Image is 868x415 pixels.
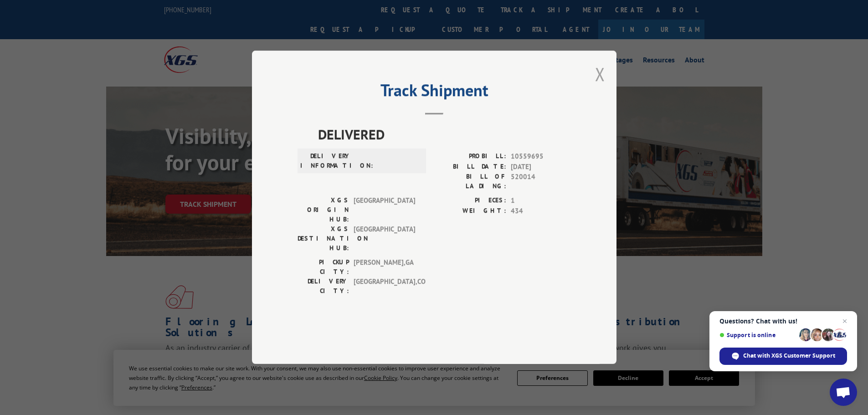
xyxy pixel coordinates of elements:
[595,62,605,86] button: Close modal
[354,258,415,277] span: [PERSON_NAME] , GA
[719,348,847,365] div: Chat with XGS Customer Support
[298,225,349,253] label: XGS DESTINATION HUB:
[839,316,850,327] span: Close chat
[300,152,352,171] label: DELIVERY INFORMATION:
[511,162,571,172] span: [DATE]
[354,277,415,296] span: [GEOGRAPHIC_DATA] , CO
[298,84,571,101] h2: Track Shipment
[318,124,571,145] span: DELIVERED
[434,196,506,206] label: PIECES:
[434,206,506,216] label: WEIGHT:
[719,332,796,338] span: Support is online
[511,206,571,216] span: 434
[434,172,506,191] label: BILL OF LADING:
[354,196,415,225] span: [GEOGRAPHIC_DATA]
[354,225,415,253] span: [GEOGRAPHIC_DATA]
[719,318,847,325] span: Questions? Chat with us!
[830,379,857,406] div: Open chat
[298,258,349,277] label: PICKUP CITY:
[511,172,571,191] span: 520014
[434,152,506,162] label: PROBILL:
[511,152,571,162] span: 10559695
[298,196,349,225] label: XGS ORIGIN HUB:
[511,196,571,206] span: 1
[743,352,835,360] span: Chat with XGS Customer Support
[434,162,506,172] label: BILL DATE:
[298,277,349,296] label: DELIVERY CITY:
